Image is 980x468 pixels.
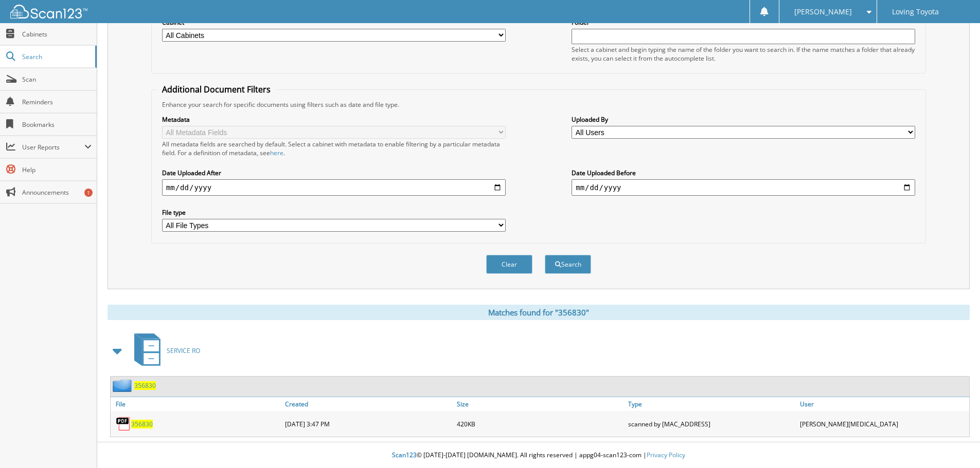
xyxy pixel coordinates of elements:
div: All metadata fields are searched by default. Select a cabinet with metadata to enable filtering b... [162,140,506,157]
a: Created [282,397,454,411]
a: SERVICE RO [128,330,200,371]
div: scanned by [MAC_ADDRESS] [626,414,797,434]
span: Bookmarks [22,120,92,129]
span: Scan [22,75,92,84]
div: Enhance your search for specific documents using filters such as date and file type. [157,100,920,109]
input: end [572,179,915,196]
div: 420KB [454,414,626,434]
span: Help [22,165,92,174]
label: Uploaded By [572,115,915,124]
button: Clear [486,255,532,274]
span: Announcements [22,188,92,197]
a: here [270,148,283,157]
button: Search [545,255,591,274]
a: Size [454,397,626,411]
label: Metadata [162,115,506,124]
div: [DATE] 3:47 PM [282,414,454,434]
img: PDF.png [116,416,131,432]
div: © [DATE]-[DATE] [DOMAIN_NAME]. All rights reserved | appg04-scan123-com | [97,443,980,468]
span: SERVICE RO [167,346,200,355]
a: Type [626,397,797,411]
a: User [797,397,969,411]
legend: Additional Document Filters [157,84,276,95]
span: Cabinets [22,30,92,39]
label: Date Uploaded Before [572,169,915,177]
a: Privacy Policy [647,451,685,459]
input: start [162,179,506,196]
div: Matches found for "356830" [108,305,970,320]
a: File [111,397,282,411]
div: [PERSON_NAME][MEDICAL_DATA] [797,414,969,434]
div: Select a cabinet and begin typing the name of the folder you want to search in. If the name match... [572,45,915,63]
img: scan123-logo-white.svg [10,5,87,18]
span: Reminders [22,98,92,106]
a: 356830 [134,381,156,390]
img: folder2.png [113,379,134,392]
span: [PERSON_NAME] [794,9,852,15]
span: Search [22,52,90,61]
label: File type [162,208,506,217]
span: User Reports [22,143,84,152]
span: Loving Toyota [892,9,939,15]
div: 1 [84,189,93,197]
span: Scan123 [392,451,417,459]
a: 356830 [131,420,153,428]
label: Date Uploaded After [162,169,506,177]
